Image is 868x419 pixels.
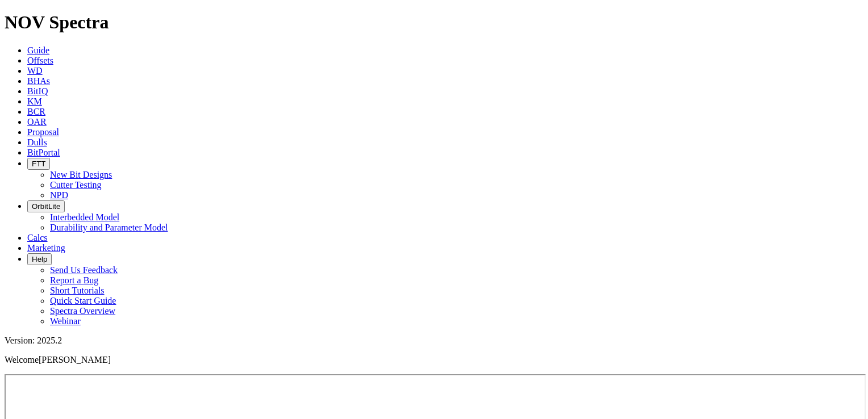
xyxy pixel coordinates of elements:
[32,255,47,263] span: Help
[27,253,52,265] button: Help
[27,76,50,86] a: BHAs
[27,200,65,212] button: OrbitLite
[5,12,863,33] h1: NOV Spectra
[50,306,115,316] a: Spectra Overview
[27,117,47,127] a: OAR
[50,190,68,200] a: NPD
[5,336,863,346] div: Version: 2025.2
[27,97,42,106] a: KM
[50,212,119,222] a: Interbedded Model
[50,296,116,305] a: Quick Start Guide
[27,86,48,96] a: BitIQ
[27,233,48,242] a: Calcs
[50,286,105,295] a: Short Tutorials
[50,180,102,190] a: Cutter Testing
[50,275,98,285] a: Report a Bug
[32,160,45,168] span: FTT
[50,223,168,232] a: Durability and Parameter Model
[27,137,47,147] a: Dulls
[27,45,49,55] a: Guide
[27,243,65,253] a: Marketing
[32,202,60,211] span: OrbitLite
[27,148,60,157] a: BitPortal
[27,107,45,116] a: BCR
[5,355,863,365] p: Welcome
[50,265,118,275] a: Send Us Feedback
[27,66,43,76] a: WD
[27,127,59,137] a: Proposal
[27,56,53,65] a: Offsets
[27,158,50,170] button: FTT
[39,355,111,364] span: [PERSON_NAME]
[50,316,81,326] a: Webinar
[50,170,112,179] a: New Bit Designs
